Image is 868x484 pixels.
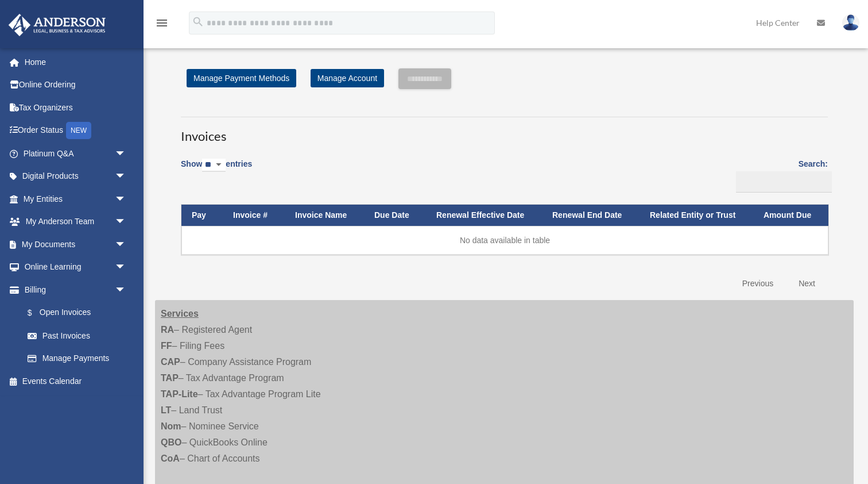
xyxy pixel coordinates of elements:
a: Next [790,272,824,295]
a: Tax Organizers [8,96,144,119]
strong: CAP [161,357,180,367]
a: Online Learningarrow_drop_down [8,256,144,279]
strong: Services [161,309,199,318]
span: arrow_drop_down [115,210,138,234]
a: My Entitiesarrow_drop_down [8,187,144,210]
img: Anderson Advisors Platinum Portal [5,14,109,36]
select: Showentries [202,159,226,172]
a: Events Calendar [8,370,144,393]
strong: CoA [161,454,180,463]
a: Online Ordering [8,74,144,97]
th: Related Entity or Trust: activate to sort column ascending [640,205,753,226]
strong: LT [161,405,171,415]
a: Order StatusNEW [8,119,144,143]
th: Pay: activate to sort column descending [181,205,223,226]
label: Search: [732,157,828,193]
input: Search: [736,171,832,193]
strong: RA [161,325,174,335]
strong: Nom [161,421,181,431]
span: arrow_drop_down [115,278,138,302]
a: My Documentsarrow_drop_down [8,233,144,256]
a: $Open Invoices [16,301,132,325]
span: arrow_drop_down [115,256,138,279]
h3: Invoices [181,117,828,145]
a: Platinum Q&Aarrow_drop_down [8,142,144,165]
strong: FF [161,341,172,351]
a: Manage Account [311,69,384,87]
a: menu [155,20,169,30]
a: Past Invoices [16,324,138,347]
span: arrow_drop_down [115,165,138,189]
td: No data available in table [181,226,828,255]
th: Renewal End Date: activate to sort column ascending [542,205,640,226]
label: Show entries [181,157,252,183]
th: Invoice #: activate to sort column ascending [223,205,285,226]
a: Billingarrow_drop_down [8,278,138,301]
span: arrow_drop_down [115,233,138,256]
strong: TAP-Lite [161,389,198,399]
span: $ [34,306,40,320]
i: search [192,16,204,28]
th: Due Date: activate to sort column ascending [364,205,426,226]
a: Manage Payment Methods [187,69,296,87]
th: Renewal Effective Date: activate to sort column ascending [426,205,542,226]
div: NEW [66,122,91,139]
i: menu [155,16,169,30]
a: Previous [734,272,782,295]
strong: TAP [161,373,179,383]
span: arrow_drop_down [115,142,138,166]
th: Invoice Name: activate to sort column ascending [285,205,364,226]
span: arrow_drop_down [115,187,138,211]
a: Digital Productsarrow_drop_down [8,165,144,188]
th: Amount Due: activate to sort column ascending [753,205,828,226]
img: User Pic [842,14,859,31]
a: Home [8,51,144,74]
a: Manage Payments [16,347,138,370]
a: My Anderson Teamarrow_drop_down [8,210,144,233]
strong: QBO [161,437,181,447]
